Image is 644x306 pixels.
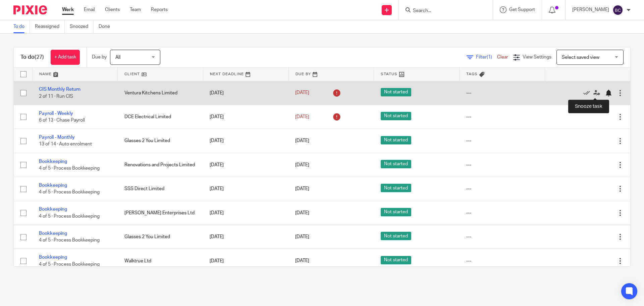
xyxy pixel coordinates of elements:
[203,81,288,105] td: [DATE]
[412,8,473,14] input: Search
[39,111,73,116] a: Payroll - Weekly
[203,105,288,129] td: [DATE]
[39,190,100,195] span: 4 of 5 · Process Bookkeeping
[39,142,92,147] span: 13 of 14 · Auto enrolment
[203,201,288,225] td: [DATE]
[572,6,609,13] p: [PERSON_NAME]
[203,129,288,153] td: [DATE]
[295,186,309,191] span: [DATE]
[295,115,309,119] span: [DATE]
[70,20,94,33] a: Snoozed
[381,88,411,96] span: Not started
[583,90,593,96] a: Mark as done
[497,55,508,59] a: Clear
[466,185,538,192] div: ---
[39,87,80,92] a: CIS Monthly Return
[92,54,107,60] p: Due by
[381,208,411,216] span: Not started
[20,54,44,61] h1: To do
[295,234,309,239] span: [DATE]
[39,118,85,123] span: 6 of 13 · Chase Payroll
[466,162,538,168] div: ---
[381,184,411,192] span: Not started
[118,81,203,105] td: Ventura Kitchens Limited
[99,20,115,33] a: Done
[295,259,309,263] span: [DATE]
[13,5,47,14] img: Pixie
[562,55,599,60] span: Select saved view
[39,166,100,171] span: 4 of 5 · Process Bookkeeping
[466,210,538,216] div: ---
[84,6,95,13] a: Email
[476,55,497,59] span: Filter
[381,256,411,264] span: Not started
[118,201,203,225] td: [PERSON_NAME] Enterprises Ltd
[115,55,120,60] span: All
[118,129,203,153] td: Glasses 2 You Limited
[39,262,100,267] span: 4 of 5 · Process Bookkeeping
[203,153,288,177] td: [DATE]
[39,183,67,188] a: Bookkeeping
[612,5,623,15] img: svg%3E
[381,232,411,240] span: Not started
[39,255,67,260] a: Bookkeeping
[203,177,288,201] td: [DATE]
[118,225,203,249] td: Glasses 2 You Limited
[466,114,538,120] div: ---
[13,20,30,33] a: To do
[203,225,288,249] td: [DATE]
[39,159,67,164] a: Bookkeeping
[509,7,535,12] span: Get Support
[381,160,411,168] span: Not started
[105,6,120,13] a: Clients
[118,105,203,129] td: DCE Electrical Limited
[39,94,73,99] span: 2 of 11 · Run CIS
[39,214,100,219] span: 4 of 5 · Process Bookkeeping
[466,137,538,144] div: ---
[39,231,67,236] a: Bookkeeping
[39,238,100,243] span: 4 of 5 · Process Bookkeeping
[118,177,203,201] td: SSS Direct Limited
[487,55,492,59] span: (1)
[381,112,411,120] span: Not started
[295,163,309,167] span: [DATE]
[466,90,538,96] div: ---
[203,249,288,273] td: [DATE]
[466,233,538,240] div: ---
[151,6,168,13] a: Reports
[35,54,44,60] span: (27)
[295,138,309,143] span: [DATE]
[466,258,538,264] div: ---
[295,91,309,95] span: [DATE]
[39,207,67,212] a: Bookkeeping
[118,249,203,273] td: Walktrue Ltd
[62,6,74,13] a: Work
[523,55,551,59] span: View Settings
[51,50,80,65] a: + Add task
[118,153,203,177] td: Renovations and Projects Limited
[35,20,65,33] a: Reassigned
[381,136,411,144] span: Not started
[466,72,478,76] span: Tags
[39,135,75,140] a: Payroll - Monthly
[295,211,309,215] span: [DATE]
[130,6,141,13] a: Team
